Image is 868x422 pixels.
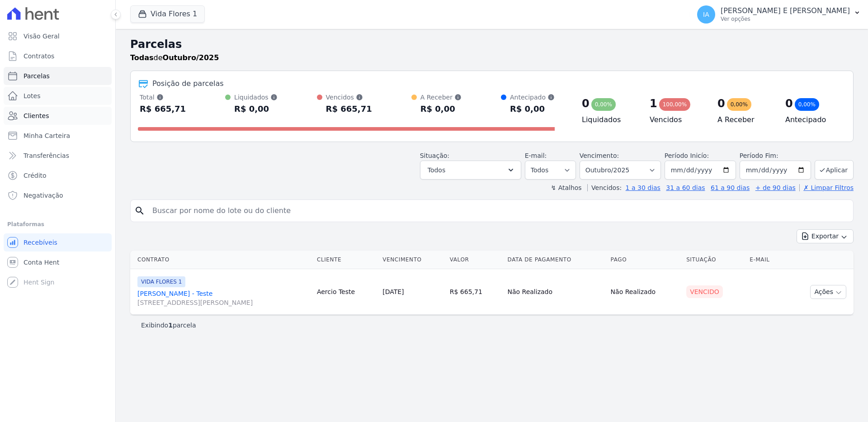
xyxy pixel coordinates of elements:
th: E-mail [746,251,785,269]
div: Total [140,93,186,102]
p: [PERSON_NAME] E [PERSON_NAME] [721,6,850,15]
label: Período Inicío: [665,152,709,159]
div: 0 [785,96,793,111]
a: Minha Carteira [4,127,112,145]
label: Período Fim: [740,151,811,161]
h4: A Receber [717,114,771,125]
th: Cliente [313,251,379,269]
span: Negativação [24,191,63,200]
span: Minha Carteira [24,131,70,140]
input: Buscar por nome do lote ou do cliente [147,202,849,220]
div: R$ 0,00 [510,102,555,116]
div: Posição de parcelas [152,78,224,89]
div: 0,00% [795,98,819,111]
a: Visão Geral [4,27,112,45]
div: 0,00% [727,98,751,111]
a: Recebíveis [4,233,112,251]
th: Contrato [130,251,313,269]
span: Conta Hent [24,258,59,267]
span: Visão Geral [24,32,60,41]
button: Todos [420,161,521,180]
div: Vencido [686,285,723,298]
span: Contratos [24,52,54,61]
b: 1 [168,322,173,329]
th: Vencimento [379,251,446,269]
div: R$ 0,00 [420,102,462,116]
a: 61 a 90 dias [711,184,750,191]
div: 100,00% [659,98,690,111]
label: Vencimento: [580,152,619,159]
span: Transferências [24,151,69,160]
p: Ver opções [721,15,850,23]
div: R$ 665,71 [140,102,186,116]
a: [PERSON_NAME] - Teste[STREET_ADDRESS][PERSON_NAME] [137,289,310,307]
div: 1 [650,96,657,111]
span: IA [703,11,709,18]
label: Situação: [420,152,449,159]
span: Lotes [24,91,41,100]
button: IA [PERSON_NAME] E [PERSON_NAME] Ver opções [690,2,868,27]
div: 0 [582,96,590,111]
a: Clientes [4,107,112,125]
a: [DATE] [382,288,404,295]
label: ↯ Atalhos [551,184,581,191]
a: Parcelas [4,67,112,85]
a: Negativação [4,186,112,204]
h4: Liquidados [582,114,635,125]
div: 0 [717,96,725,111]
div: 0,00% [591,98,616,111]
p: Exibindo parcela [141,321,196,330]
span: Recebíveis [24,238,57,247]
th: Situação [683,251,746,269]
i: search [134,205,145,216]
button: Aplicar [815,160,854,180]
div: R$ 0,00 [234,102,278,116]
h4: Vencidos [650,114,703,125]
h2: Parcelas [130,36,854,52]
div: Plataformas [7,219,108,230]
th: Pago [607,251,683,269]
div: Vencidos [326,93,372,102]
a: Conta Hent [4,253,112,271]
span: [STREET_ADDRESS][PERSON_NAME] [137,298,310,307]
td: Aercio Teste [313,269,379,315]
span: Crédito [24,171,47,180]
a: 1 a 30 dias [626,184,660,191]
button: Exportar [797,229,854,243]
span: VIDA FLORES 1 [137,276,185,287]
a: ✗ Limpar Filtros [799,184,854,191]
a: + de 90 dias [755,184,796,191]
div: Liquidados [234,93,278,102]
a: Lotes [4,87,112,105]
a: 31 a 60 dias [666,184,705,191]
strong: Todas [130,53,154,62]
th: Data de Pagamento [504,251,607,269]
td: Não Realizado [504,269,607,315]
span: Clientes [24,111,49,120]
button: Vida Flores 1 [130,5,205,23]
a: Contratos [4,47,112,65]
span: Todos [428,165,445,175]
span: Parcelas [24,71,50,81]
strong: Outubro/2025 [163,53,219,62]
div: A Receber [420,93,462,102]
td: R$ 665,71 [446,269,504,315]
div: R$ 665,71 [326,102,372,116]
a: Crédito [4,166,112,185]
p: de [130,52,219,63]
button: Ações [810,285,846,299]
h4: Antecipado [785,114,839,125]
div: Antecipado [510,93,555,102]
label: Vencidos: [587,184,622,191]
th: Valor [446,251,504,269]
td: Não Realizado [607,269,683,315]
label: E-mail: [525,152,547,159]
a: Transferências [4,147,112,165]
